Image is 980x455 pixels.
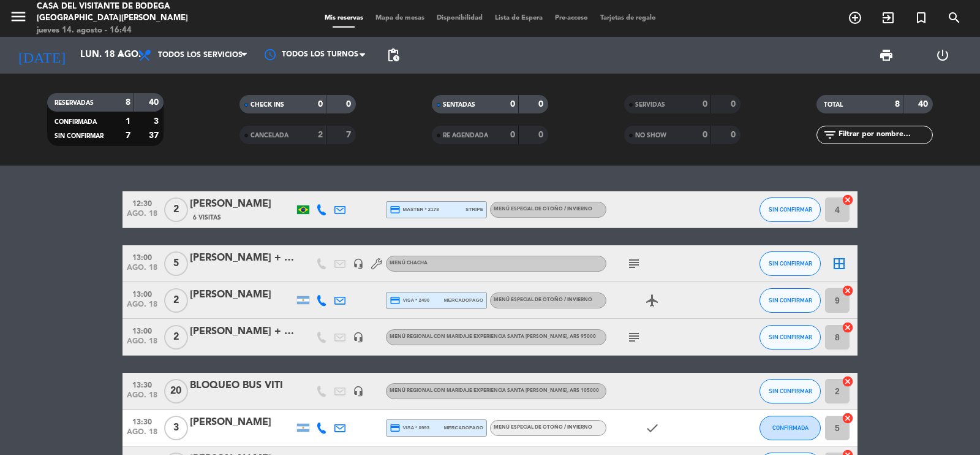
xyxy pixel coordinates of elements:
span: SIN CONFIRMAR [769,388,812,394]
div: [PERSON_NAME] [190,196,294,212]
button: SIN CONFIRMAR [759,379,821,403]
i: cancel [842,194,854,206]
div: jueves 14. agosto - 16:44 [37,25,236,37]
i: add_circle_outline [848,10,862,25]
strong: 0 [731,100,738,109]
span: SENTADAS [443,102,475,108]
span: , ARS 105000 [567,388,599,393]
div: BLOQUEO BUS VITI [190,378,294,394]
i: cancel [842,285,854,297]
strong: 0 [318,100,323,109]
i: credit_card [390,422,401,434]
i: subject [627,330,641,345]
span: Lista de Espera [489,15,549,21]
span: Menú Regional con maridaje Experiencia Santa [PERSON_NAME] [390,334,596,339]
span: visa * 0993 [390,422,429,434]
strong: 40 [918,100,930,109]
span: mercadopago [444,424,483,432]
strong: 2 [318,131,323,139]
span: Menú especial de otoño / invierno [494,297,592,302]
span: CHECK INS [251,102,284,108]
i: filter_list [823,128,837,142]
strong: 8 [895,100,900,109]
span: Mis reservas [318,15,369,21]
i: arrow_drop_down [114,48,129,63]
i: credit_card [390,295,401,306]
div: LOG OUT [914,37,971,74]
i: search [947,10,962,25]
button: SIN CONFIRMAR [759,251,821,276]
strong: 1 [126,117,130,126]
div: [PERSON_NAME] [190,415,294,430]
span: 12:30 [127,196,157,210]
i: power_settings_new [935,48,950,63]
i: subject [627,256,641,271]
span: ago. 18 [127,391,157,405]
div: [PERSON_NAME] + [PERSON_NAME] [190,324,294,340]
i: exit_to_app [881,10,895,25]
i: headset_mic [353,386,364,397]
span: CONFIRMADA [55,119,97,125]
span: ago. 18 [127,264,157,278]
button: SIN CONFIRMAR [759,325,821,350]
span: 13:30 [127,414,157,428]
span: NO SHOW [635,132,666,139]
span: TOTAL [824,102,843,108]
span: 2 [164,288,188,313]
i: check [645,421,660,435]
span: CONFIRMADA [772,424,809,431]
div: Casa del Visitante de Bodega [GEOGRAPHIC_DATA][PERSON_NAME] [37,1,236,25]
strong: 37 [149,131,161,140]
span: Disponibilidad [431,15,489,21]
span: 13:00 [127,286,157,300]
button: CONFIRMADA [759,416,821,440]
div: [PERSON_NAME] [190,287,294,303]
strong: 0 [703,100,707,109]
span: SIN CONFIRMAR [55,133,104,139]
strong: 0 [703,131,707,139]
span: 2 [164,197,188,222]
span: Menú especial de otoño / invierno [494,425,592,430]
i: headset_mic [353,332,364,343]
span: CANCELADA [251,132,288,139]
strong: 40 [149,98,161,107]
div: [PERSON_NAME] + GERENTES MI [190,250,294,266]
strong: 0 [510,100,515,109]
span: Todos los servicios [158,51,243,59]
span: stripe [466,205,483,213]
span: 20 [164,379,188,403]
span: visa * 2490 [390,295,429,306]
span: SIN CONFIRMAR [769,334,812,340]
span: 5 [164,251,188,276]
span: SIN CONFIRMAR [769,260,812,267]
span: RE AGENDADA [443,132,488,139]
strong: 0 [731,131,738,139]
i: cancel [842,375,854,388]
span: 13:00 [127,323,157,337]
span: Menú Regional con maridaje Experiencia Santa [PERSON_NAME] [390,388,599,393]
strong: 0 [538,131,546,139]
span: ago. 18 [127,300,157,315]
span: 13:30 [127,377,157,391]
i: cancel [842,321,854,334]
span: RESERVADAS [55,100,94,106]
i: menu [9,7,28,26]
button: SIN CONFIRMAR [759,197,821,222]
span: ago. 18 [127,337,157,351]
span: Menú especial de otoño / invierno [494,207,592,212]
i: cancel [842,412,854,424]
strong: 7 [126,131,130,140]
span: ago. 18 [127,210,157,224]
i: [DATE] [9,42,74,69]
span: 6 Visitas [193,213,221,223]
span: Pre-acceso [549,15,594,21]
span: SERVIDAS [635,102,665,108]
strong: 0 [346,100,353,109]
strong: 0 [510,131,515,139]
span: print [879,48,894,63]
input: Filtrar por nombre... [837,128,932,142]
strong: 0 [538,100,546,109]
i: headset_mic [353,258,364,269]
span: pending_actions [386,48,401,63]
i: border_all [832,256,846,271]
